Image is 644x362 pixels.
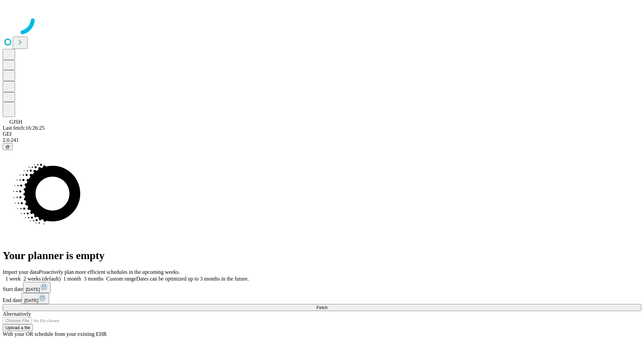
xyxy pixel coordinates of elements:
[3,137,641,143] div: 2.0.241
[3,311,31,317] span: Alternatively
[24,298,38,303] span: [DATE]
[3,331,107,337] span: With your OR schedule from your existing EHR
[3,143,13,150] button: @
[3,293,641,304] div: End date
[136,276,249,282] span: Dates can be optimized up to 3 months in the future.
[23,276,61,282] span: 2 weeks (default)
[21,293,49,304] button: [DATE]
[316,305,327,310] span: Fetch
[3,324,33,331] button: Upload a file
[9,119,22,125] span: GJSH
[23,282,51,293] button: [DATE]
[106,276,136,282] span: Custom range
[5,144,10,149] span: @
[3,282,641,293] div: Start date
[3,304,641,311] button: Fetch
[5,276,21,282] span: 1 week
[3,249,641,262] h1: Your planner is empty
[39,269,180,275] span: Proactively plan more efficient schedules in the upcoming weeks.
[3,269,39,275] span: Import your data
[3,131,641,137] div: GEI
[3,125,45,131] span: Last fetch: 16:26:25
[26,287,40,292] span: [DATE]
[84,276,104,282] span: 3 months
[63,276,81,282] span: 1 month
